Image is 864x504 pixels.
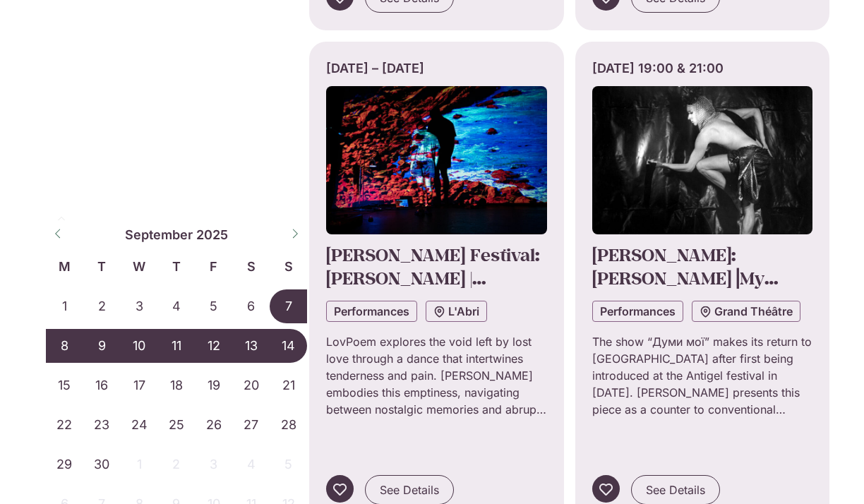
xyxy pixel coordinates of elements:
img: Coolturalia - François Chaignaud⎥Думи мої Dumy Moyi [592,86,813,234]
div: [DATE] 19:00 & 21:00 [592,59,813,78]
span: September 23, 2025 [83,408,121,442]
span: September 11, 2025 [158,329,196,363]
a: L'Abri [426,301,487,322]
span: September 20, 2025 [232,368,270,402]
span: September 7, 2025 [270,289,307,323]
span: September 1, 2025 [46,289,83,323]
span: September 2, 2025 [83,289,121,323]
span: T [83,257,121,276]
span: September 6, 2025 [232,289,270,323]
span: September [125,225,193,244]
a: [PERSON_NAME]: [PERSON_NAME]⎥My Thoughts [PERSON_NAME] [592,243,779,336]
span: September 14, 2025 [270,329,307,363]
span: 2025 [196,225,228,244]
span: September 13, 2025 [232,329,270,363]
span: October 2, 2025 [158,448,196,481]
span: October 1, 2025 [121,448,158,481]
img: Coolturalia - Ludovico Paladini ⎥LovPoem [326,86,547,234]
span: September 18, 2025 [158,368,196,402]
span: September 17, 2025 [121,368,158,402]
span: September 3, 2025 [121,289,158,323]
span: September 16, 2025 [83,368,121,402]
span: See Details [646,481,705,498]
span: September 22, 2025 [46,408,83,442]
span: September 8, 2025 [46,329,83,363]
span: September 24, 2025 [121,408,158,442]
span: September 30, 2025 [83,448,121,481]
span: September 28, 2025 [270,408,307,442]
a: Grand Théâtre [692,301,800,322]
span: September 29, 2025 [46,448,83,481]
span: September 10, 2025 [121,329,158,363]
span: September 27, 2025 [232,408,270,442]
p: The show “Думи мої” makes its return to [GEOGRAPHIC_DATA] after first being introduced at the Ant... [592,333,813,418]
span: September 9, 2025 [83,329,121,363]
span: W [121,257,158,276]
span: September 12, 2025 [195,329,232,363]
span: See Details [380,481,439,498]
span: M [46,257,83,276]
div: [DATE] – [DATE] [326,59,547,78]
span: September 19, 2025 [195,368,232,402]
span: October 3, 2025 [195,448,232,481]
span: September 5, 2025 [195,289,232,323]
span: T [158,257,196,276]
span: S [270,257,307,276]
span: September 21, 2025 [270,368,307,402]
span: October 4, 2025 [232,448,270,481]
span: October 5, 2025 [270,448,307,481]
span: September 25, 2025 [158,408,196,442]
p: LovPoem explores the void left by lost love through a dance that intertwines tenderness and pain.... [326,333,547,418]
span: September 4, 2025 [158,289,196,323]
a: [PERSON_NAME] Festival: [PERSON_NAME] | LovPoem [326,243,540,313]
a: Performances [326,301,417,322]
span: S [232,257,270,276]
span: September 15, 2025 [46,368,83,402]
span: F [195,257,232,276]
span: September 26, 2025 [195,408,232,442]
a: Performances [592,301,683,322]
